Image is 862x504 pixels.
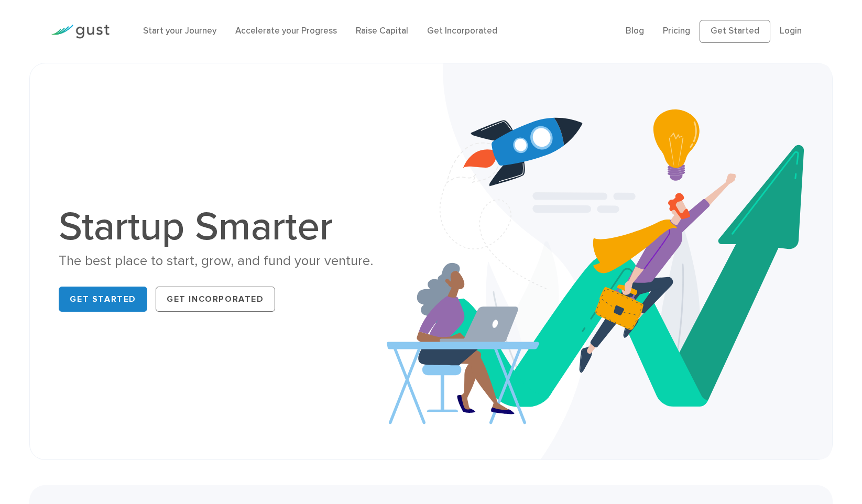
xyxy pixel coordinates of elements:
img: Startup Smarter Hero [387,63,832,459]
a: Get Incorporated [427,26,497,36]
a: Get Started [700,20,770,43]
h1: Startup Smarter [59,207,420,247]
img: Gust Logo [51,25,110,39]
a: Blog [626,26,644,36]
a: Accelerate your Progress [235,26,337,36]
a: Raise Capital [356,26,408,36]
div: The best place to start, grow, and fund your venture. [59,252,420,270]
a: Pricing [663,26,690,36]
a: Get Incorporated [156,287,275,312]
a: Start your Journey [143,26,216,36]
a: Get Started [59,287,147,312]
a: Login [780,26,802,36]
